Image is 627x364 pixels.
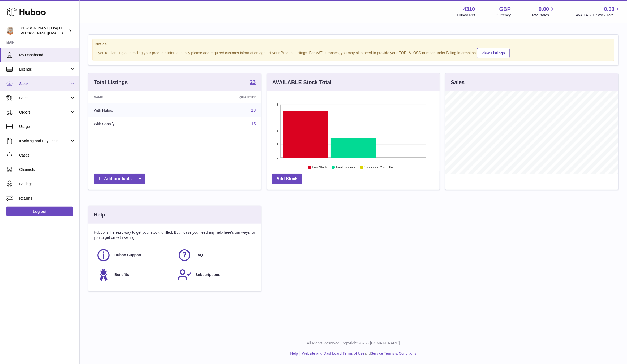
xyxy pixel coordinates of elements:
h3: Total Listings [94,79,128,86]
a: View Listings [477,48,510,58]
p: All Rights Reserved. Copyright 2025 - [DOMAIN_NAME] [84,341,623,346]
span: Invoicing and Payments [19,138,70,144]
span: Subscriptions [195,272,220,277]
a: 15 [251,122,256,126]
text: Healthy stock [336,166,355,170]
text: Low Stock [312,166,327,170]
div: [PERSON_NAME] Dog House [20,26,67,36]
span: Returns [19,196,75,201]
a: Huboo Support [96,248,172,262]
a: 0.00 AVAILABLE Stock Total [576,6,621,18]
h3: AVAILABLE Stock Total [272,79,332,86]
h3: Help [94,211,105,218]
span: Stock [19,81,70,86]
th: Name [88,91,182,103]
li: and [300,351,416,356]
a: Help [290,351,298,356]
span: Listings [19,67,70,72]
div: Huboo Ref [457,13,475,18]
span: 0.00 [539,6,549,13]
span: 0.00 [604,6,615,13]
a: FAQ [177,248,253,262]
span: FAQ [195,253,203,258]
td: With Shopify [88,117,182,131]
text: 8 [277,103,278,106]
span: Total sales [531,13,555,18]
span: AVAILABLE Stock Total [576,13,621,18]
h3: Sales [451,79,465,86]
strong: Notice [95,42,611,47]
span: Usage [19,124,75,129]
a: 0.00 Total sales [531,6,555,18]
strong: GBP [499,6,511,13]
a: Log out [6,207,73,216]
span: Settings [19,181,75,187]
a: Benefits [96,268,172,282]
a: Subscriptions [177,268,253,282]
strong: 4310 [463,6,475,13]
a: 23 [251,108,256,112]
a: Website and Dashboard Terms of Use [302,351,364,356]
span: Sales [19,96,70,101]
a: Add Stock [272,174,302,184]
a: 23 [250,79,256,86]
span: Benefits [114,272,129,277]
a: Add products [94,174,145,184]
span: Channels [19,167,75,172]
text: 2 [277,143,278,146]
div: If you're planning on sending your products internationally please add required customs informati... [95,47,611,58]
text: 0 [277,156,278,159]
img: toby@hackneydoghouse.com [6,27,14,35]
span: [PERSON_NAME][EMAIL_ADDRESS][DOMAIN_NAME] [20,31,106,35]
strong: 23 [250,79,256,85]
p: Huboo is the easy way to get your stock fulfilled. But incase you need any help here's our ways f... [94,230,256,240]
a: Service Terms & Conditions [371,351,416,356]
span: Orders [19,110,70,115]
text: 4 [277,129,278,133]
span: Huboo Support [114,253,141,258]
span: My Dashboard [19,53,75,58]
text: 6 [277,116,278,119]
td: With Huboo [88,103,182,117]
span: Cases [19,153,75,158]
th: Quantity [182,91,261,103]
text: Stock over 2 months [364,166,393,170]
div: Currency [496,13,511,18]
